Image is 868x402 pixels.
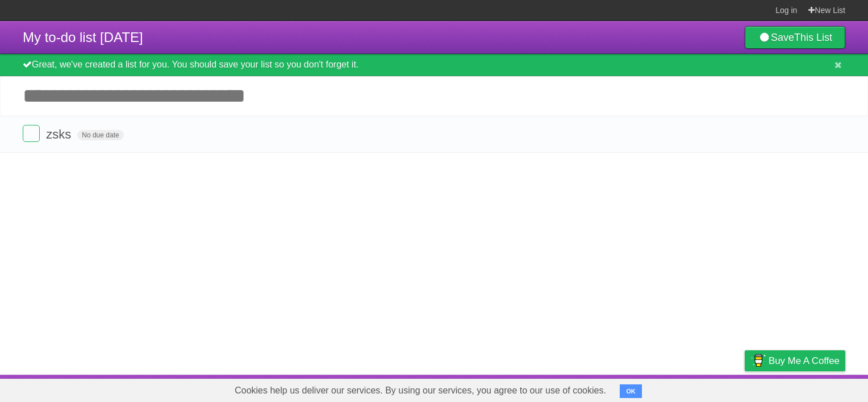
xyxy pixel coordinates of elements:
img: Buy me a coffee [750,351,766,370]
a: Buy me a coffee [745,350,845,371]
a: Privacy [730,378,759,399]
span: Buy me a coffee [769,351,840,371]
b: This List [794,32,832,43]
a: Terms [691,378,716,399]
span: My to-do list [DATE] [23,30,143,45]
label: Done [23,125,40,142]
a: About [594,378,617,399]
a: Suggest a feature [774,378,845,399]
a: Developers [631,378,677,399]
a: SaveThis List [745,26,845,49]
button: OK [620,384,642,398]
span: zsks [46,127,74,141]
span: Cookies help us deliver our services. By using our services, you agree to our use of cookies. [223,379,617,402]
span: No due date [77,130,123,140]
